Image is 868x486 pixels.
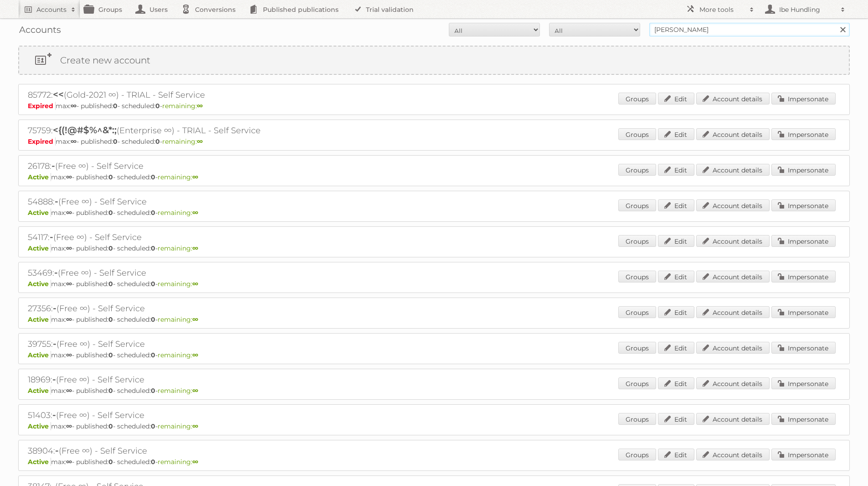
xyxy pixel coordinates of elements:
h2: Ibe Hundling [777,5,836,14]
span: Expired [28,137,56,146]
p: max: - published: - scheduled: - [28,209,840,217]
span: Expired [28,102,56,110]
strong: 0 [155,137,160,146]
a: Account details [696,235,770,247]
strong: ∞ [66,209,72,217]
strong: 0 [108,244,113,252]
strong: ∞ [66,351,72,359]
p: max: - published: - scheduled: - [28,102,840,110]
strong: 0 [151,351,155,359]
h2: More tools [699,5,745,14]
strong: 0 [108,280,113,288]
strong: 0 [108,315,113,324]
span: remaining: [158,315,198,324]
span: remaining: [158,209,198,217]
strong: 0 [151,280,155,288]
span: - [53,303,56,314]
a: Edit [658,128,694,140]
h2: 51403: (Free ∞) - Self Service [28,409,347,421]
p: max: - published: - scheduled: - [28,280,840,288]
strong: 0 [151,209,155,217]
a: Account details [696,164,770,176]
a: Account details [696,306,770,318]
strong: 0 [108,173,113,181]
strong: ∞ [71,137,77,146]
p: max: - published: - scheduled: - [28,422,840,430]
a: Impersonate [771,377,836,389]
a: Groups [618,271,656,282]
p: max: - published: - scheduled: - [28,351,840,359]
span: - [55,196,58,207]
a: Impersonate [771,235,836,247]
strong: ∞ [192,244,198,252]
h2: 39755: (Free ∞) - Self Service [28,338,347,350]
strong: 0 [108,351,113,359]
p: max: - published: - scheduled: - [28,173,840,181]
strong: ∞ [192,351,198,359]
strong: 0 [151,315,155,324]
a: Create new account [19,47,849,74]
a: Account details [696,449,770,460]
a: Account details [696,342,770,354]
strong: ∞ [192,458,198,466]
h2: 85772: (Gold-2021 ∞) - TRIAL - Self Service [28,89,347,101]
span: Active [28,387,51,395]
a: Impersonate [771,271,836,282]
a: Edit [658,413,694,425]
strong: 0 [108,458,113,466]
a: Account details [696,271,770,282]
strong: ∞ [192,315,198,324]
strong: ∞ [192,387,198,395]
span: Active [28,315,51,324]
strong: 0 [155,102,160,110]
a: Groups [618,235,656,247]
strong: 0 [108,209,113,217]
a: Groups [618,199,656,211]
a: Groups [618,377,656,389]
a: Groups [618,449,656,460]
span: remaining: [158,458,198,466]
a: Edit [658,342,694,354]
h2: 54117: (Free ∞) - Self Service [28,231,347,243]
strong: ∞ [66,280,72,288]
span: Active [28,422,51,430]
span: remaining: [158,244,198,252]
strong: ∞ [192,173,198,181]
span: - [50,231,53,242]
strong: 0 [108,387,113,395]
strong: 0 [113,137,118,146]
strong: ∞ [197,102,203,110]
a: Impersonate [771,449,836,460]
a: Edit [658,199,694,211]
a: Impersonate [771,413,836,425]
a: Account details [696,377,770,389]
a: Impersonate [771,93,836,105]
span: - [53,338,56,349]
span: remaining: [158,173,198,181]
h2: 18969: (Free ∞) - Self Service [28,374,347,386]
strong: 0 [151,458,155,466]
a: Groups [618,164,656,176]
a: Edit [658,271,694,282]
strong: ∞ [197,137,203,146]
span: Active [28,351,51,359]
a: Groups [618,93,656,105]
span: remaining: [158,387,198,395]
span: - [52,374,56,385]
p: max: - published: - scheduled: - [28,387,840,395]
a: Edit [658,377,694,389]
strong: ∞ [66,422,72,430]
a: Account details [696,199,770,211]
a: Groups [618,342,656,354]
span: <{(!@#$%^&*:; [53,125,117,136]
strong: ∞ [66,315,72,324]
span: remaining: [158,422,198,430]
strong: 0 [151,387,155,395]
span: Active [28,173,51,181]
span: Active [28,244,51,252]
a: Edit [658,449,694,460]
strong: 0 [108,422,113,430]
h2: Accounts [36,5,67,14]
strong: ∞ [66,173,72,181]
span: Active [28,458,51,466]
